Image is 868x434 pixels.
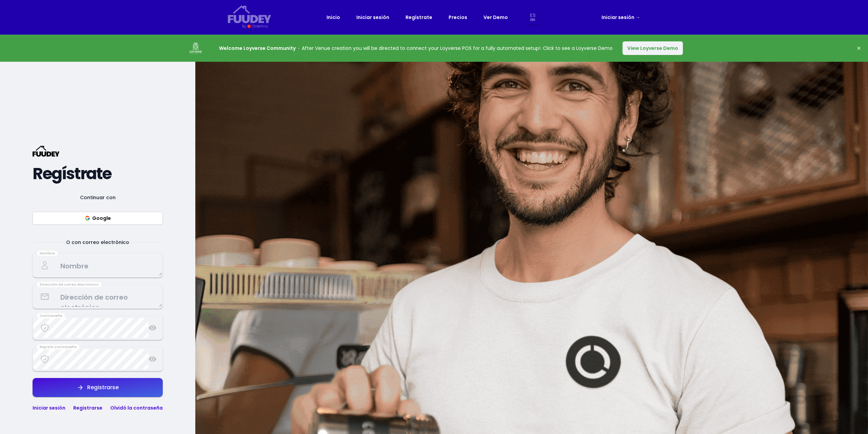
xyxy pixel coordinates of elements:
a: Registrarse [73,404,102,411]
p: After Venue creation you will be directed to connect your Loyverse POS for a fully automated setu... [219,44,613,52]
a: Ver Demo [484,13,508,21]
a: Inicio [327,13,340,21]
a: Regístrate [406,13,432,21]
svg: {/* Added fill="currentColor" here */} {/* This rectangle defines the background. Its explicit fi... [33,146,60,157]
a: Iniciar sesión [601,13,640,21]
a: Iniciar sesión [33,404,65,411]
h2: Regístrate [33,168,163,180]
div: By [242,23,246,29]
div: Orderlina [252,23,268,29]
a: Iniciar sesión [356,13,389,21]
a: Olvidó la contraseña [110,404,163,411]
div: Contraseña [37,313,65,319]
svg: {/* Added fill="currentColor" here */} {/* This rectangle defines the background. Its explicit fi... [228,5,271,23]
div: Repetir contraseña [37,344,79,350]
button: Google [33,212,163,225]
strong: Welcome Loyverse Community [219,45,296,52]
button: View Loyverse Demo [623,41,683,55]
div: Dirección de correo electrónico [37,282,101,287]
span: Continuar con [72,193,124,202]
div: Nombre [37,251,58,256]
div: Registrarse [84,385,119,390]
button: Registrarse [33,378,163,397]
span: → [635,14,640,21]
a: Precios [449,13,467,21]
span: O con correo electrónico [58,238,137,246]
